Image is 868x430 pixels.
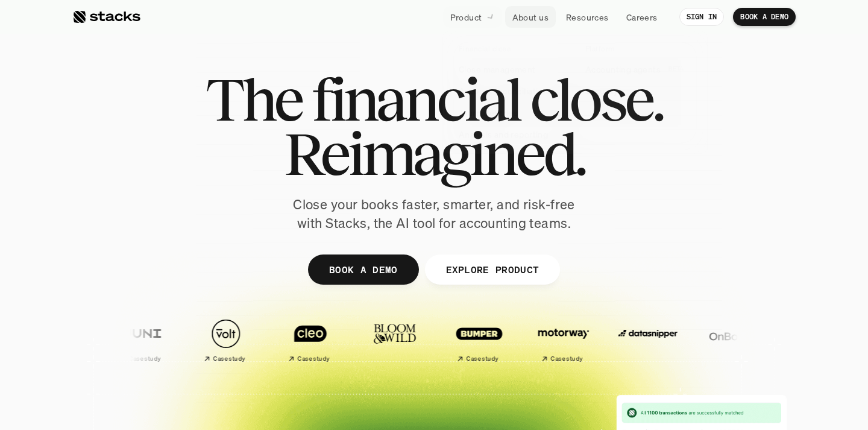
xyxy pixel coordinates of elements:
[186,312,264,367] a: Case study
[465,355,497,362] h2: Case study
[101,312,180,367] a: Case study
[439,312,517,367] a: Case study
[566,11,609,24] p: Resources
[212,355,244,362] h2: Case study
[206,72,301,127] span: The
[679,8,725,26] a: SIGN IN
[297,355,329,362] h2: Case study
[619,6,665,28] a: Careers
[308,255,419,285] a: BOOK A DEMO
[530,72,662,127] span: close.
[559,6,616,28] a: Resources
[505,6,556,28] a: About us
[445,261,539,278] p: EXPLORE PRODUCT
[142,230,195,238] a: Privacy Policy
[450,11,482,24] p: Product
[523,312,602,367] a: Case study
[424,255,560,285] a: EXPLORE PRODUCT
[283,195,585,233] p: Close your books faster, smarter, and risk-free with Stacks, the AI tool for accounting teams.
[329,261,398,278] p: BOOK A DEMO
[128,355,160,362] h2: Case study
[740,13,788,21] p: BOOK A DEMO
[550,355,582,362] h2: Case study
[733,8,796,26] a: BOOK A DEMO
[270,312,348,367] a: Case study
[512,11,549,24] p: About us
[626,11,658,24] p: Careers
[687,13,717,21] p: SIGN IN
[312,72,520,127] span: financial
[284,127,585,181] span: Reimagined.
